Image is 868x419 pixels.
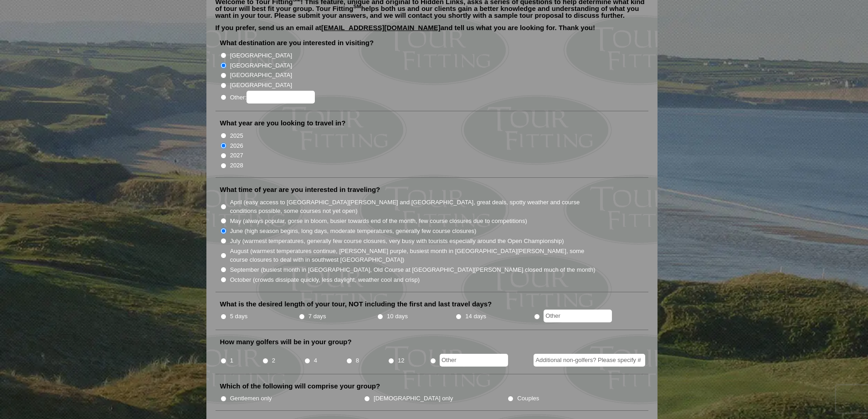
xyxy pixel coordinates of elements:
label: 8 [356,356,359,365]
label: [GEOGRAPHIC_DATA] [230,71,292,80]
label: 2 [272,356,275,365]
label: [DEMOGRAPHIC_DATA] only [374,394,453,403]
label: October (crowds dissipate quickly, less daylight, weather cool and crisp) [230,275,420,285]
input: Additional non-golfers? Please specify # [534,354,645,367]
label: June (high season begins, long days, moderate temperatures, generally few course closures) [230,227,477,236]
input: Other: [247,91,315,103]
label: [GEOGRAPHIC_DATA] [230,51,292,60]
label: 10 days [387,312,408,321]
label: May (always popular, gorse in bloom, busier towards end of the month, few course closures due to ... [230,217,527,226]
label: 12 [398,356,405,365]
label: 4 [314,356,317,365]
label: [GEOGRAPHIC_DATA] [230,81,292,90]
sup: SM [354,4,361,9]
label: Couples [517,394,539,403]
label: What destination are you interested in visiting? [220,38,374,47]
label: 2026 [230,141,243,150]
input: Other [440,354,508,367]
label: Which of the following will comprise your group? [220,382,380,391]
label: July (warmest temperatures, generally few course closures, very busy with tourists especially aro... [230,237,564,246]
label: 2027 [230,151,243,160]
label: What year are you looking to travel in? [220,119,346,128]
label: What time of year are you interested in traveling? [220,185,380,194]
label: April (easy access to [GEOGRAPHIC_DATA][PERSON_NAME] and [GEOGRAPHIC_DATA], great deals, spotty w... [230,198,596,216]
label: Other: [230,91,315,103]
label: How many golfers will be in your group? [220,337,352,347]
label: [GEOGRAPHIC_DATA] [230,61,292,70]
label: August (warmest temperatures continue, [PERSON_NAME] purple, busiest month in [GEOGRAPHIC_DATA][P... [230,247,596,264]
label: 2028 [230,161,243,170]
label: Gentlemen only [230,394,272,403]
a: [EMAIL_ADDRESS][DOMAIN_NAME] [321,24,441,31]
label: 14 days [465,312,486,321]
label: 2025 [230,131,243,140]
label: 1 [230,356,233,365]
input: Other [544,310,612,322]
label: September (busiest month in [GEOGRAPHIC_DATA], Old Course at [GEOGRAPHIC_DATA][PERSON_NAME] close... [230,265,596,274]
label: 5 days [230,312,248,321]
p: If you prefer, send us an email at and tell us what you are looking for. Thank you! [216,24,648,38]
label: 7 days [308,312,326,321]
label: What is the desired length of your tour, NOT including the first and last travel days? [220,300,492,309]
